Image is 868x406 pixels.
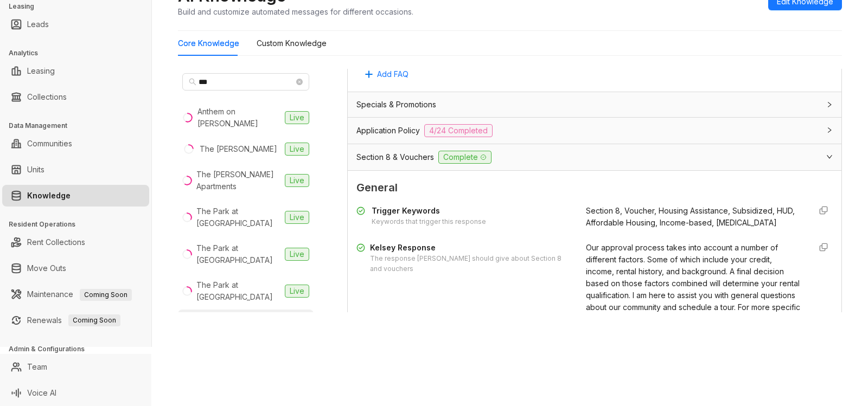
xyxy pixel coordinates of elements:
span: General [356,179,833,196]
li: Units [2,159,149,181]
span: Live [285,143,309,156]
li: Rent Collections [2,231,149,253]
span: Specials & Promotions [356,99,436,111]
a: Voice AI [27,382,56,404]
div: The Park at [GEOGRAPHIC_DATA] [196,242,280,266]
span: Live [285,174,309,187]
div: Trigger Keywords [372,205,486,217]
a: Team [27,356,47,378]
div: Specials & Promotions [348,92,841,117]
a: Leads [27,14,49,35]
li: Team [2,356,149,378]
a: RenewalsComing Soon [27,310,120,331]
span: 4/24 Completed [424,124,493,137]
a: Knowledge [27,185,71,207]
li: Voice AI [2,382,149,404]
div: Custom Knowledge [257,37,327,49]
div: The [PERSON_NAME] [200,143,277,155]
span: Live [285,211,309,224]
div: Core Knowledge [178,37,239,49]
a: Units [27,159,44,181]
span: Section 8, Voucher, Housing Assistance, Subsidized, HUD, Affordable Housing, Income-based, [MEDIC... [586,206,795,227]
div: The Park at [GEOGRAPHIC_DATA] [196,205,280,229]
span: close-circle [296,79,303,85]
h3: Leasing [9,2,151,11]
div: The Park at [GEOGRAPHIC_DATA] [196,279,280,303]
a: Collections [27,86,67,108]
h3: Data Management [9,121,151,131]
div: Anthem on [PERSON_NAME] [197,106,280,130]
span: Coming Soon [68,314,120,326]
button: Add FAQ [356,66,417,83]
span: Our approval process takes into account a number of different factors. Some of which include your... [586,243,800,347]
div: Application Policy4/24 Completed [348,118,841,144]
span: Complete [438,151,492,164]
div: Kelsey Response [370,242,573,254]
span: Add FAQ [377,68,409,80]
h3: Analytics [9,48,151,58]
a: Rent Collections [27,231,85,253]
a: Leasing [27,60,55,82]
span: search [189,78,196,86]
div: The response [PERSON_NAME] should give about Section 8 and vouchers [370,254,573,274]
a: Communities [27,133,72,154]
span: Live [285,285,309,298]
li: Leads [2,14,149,35]
span: Section 8 & Vouchers [356,151,434,163]
span: Live [285,111,309,124]
a: Move Outs [27,257,66,279]
div: Section 8 & VouchersComplete [348,144,841,170]
li: Renewals [2,310,149,331]
li: Communities [2,133,149,154]
li: Maintenance [2,283,149,305]
div: Keywords that trigger this response [372,217,486,227]
div: Build and customize automated messages for different occasions. [178,6,413,17]
h3: Admin & Configurations [9,344,151,354]
div: The [PERSON_NAME] Apartments [196,169,280,192]
span: collapsed [826,101,833,108]
li: Collections [2,86,149,108]
span: Coming Soon [80,289,132,301]
li: Move Outs [2,257,149,279]
li: Knowledge [2,185,149,207]
span: Live [285,248,309,261]
h3: Resident Operations [9,220,151,229]
span: expanded [826,153,833,160]
span: Application Policy [356,125,420,137]
span: collapsed [826,127,833,133]
li: Leasing [2,60,149,82]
